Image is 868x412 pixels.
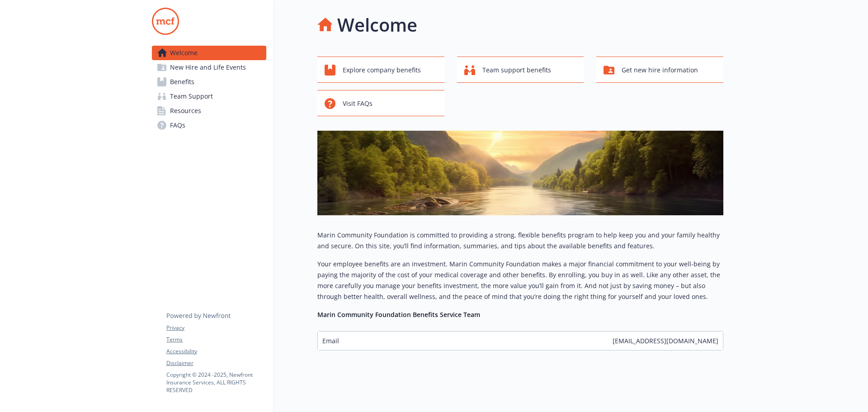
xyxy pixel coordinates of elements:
a: Accessibility [166,347,266,355]
span: New Hire and Life Events [170,60,246,75]
span: Visit FAQs [343,95,373,112]
span: [EMAIL_ADDRESS][DOMAIN_NAME] [613,336,718,346]
a: Team Support [152,89,266,104]
span: Email [322,336,339,346]
a: FAQs [152,118,266,133]
span: FAQs [170,118,185,133]
span: Welcome [170,46,198,60]
a: Disclaimer [166,359,266,367]
span: Get new hire information [622,62,698,79]
p: Copyright © 2024 - 2025 , Newfront Insurance Services, ALL RIGHTS RESERVED [166,371,266,394]
strong: Marin Community Foundation Benefits Service Team [317,310,480,319]
h1: Welcome [337,11,417,38]
span: Team Support [170,89,213,104]
a: Privacy [166,324,266,332]
span: Explore company benefits [343,62,421,79]
a: Benefits [152,75,266,89]
button: Explore company benefits [317,57,444,83]
p: Marin Community Foundation is committed to providing a strong, flexible benefits program to help ... [317,230,723,251]
span: Team support benefits [482,62,551,79]
button: Visit FAQs [317,90,444,116]
span: Benefits [170,75,194,89]
a: New Hire and Life Events [152,60,266,75]
a: Resources [152,104,266,118]
span: Resources [170,104,201,118]
a: Welcome [152,46,266,60]
p: Your employee benefits are an investment. Marin Community Foundation makes a major financial comm... [317,259,723,302]
a: Terms [166,336,266,344]
button: Team support benefits [457,57,584,83]
img: overview page banner [317,131,723,215]
button: Get new hire information [596,57,723,83]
